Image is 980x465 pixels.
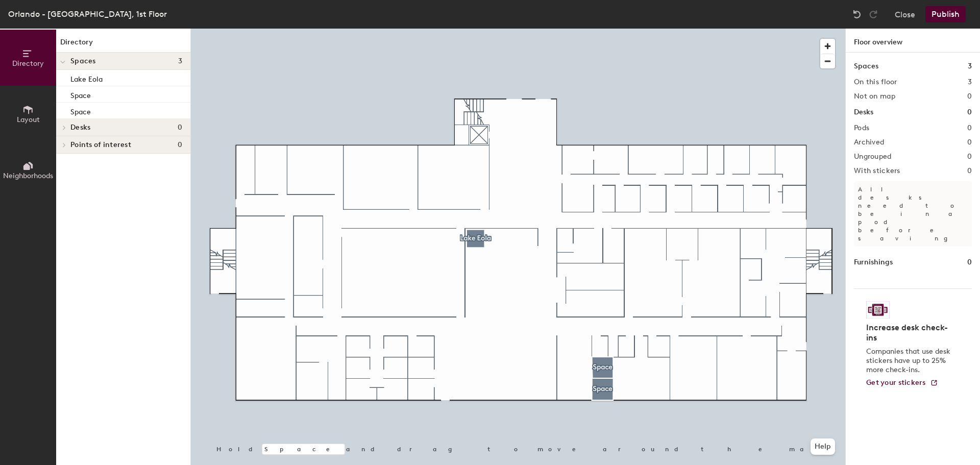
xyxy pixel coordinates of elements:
[967,138,972,146] h2: 0
[866,378,926,387] span: Get your stickers
[895,6,915,22] button: Close
[967,167,972,175] h2: 0
[56,37,190,53] h1: Directory
[854,92,895,101] h2: Not on map
[70,72,103,84] p: Lake Eola
[70,124,90,132] span: Desks
[967,107,972,118] h1: 0
[854,153,892,161] h2: Ungrouped
[854,167,900,175] h2: With stickers
[70,141,131,149] span: Points of interest
[854,107,873,118] h1: Desks
[852,9,862,19] img: Undo
[12,59,44,68] span: Directory
[868,9,878,19] img: Redo
[70,105,91,116] p: Space
[8,8,167,20] div: Orlando - [GEOGRAPHIC_DATA], 1st Floor
[967,153,972,161] h2: 0
[866,323,953,343] h4: Increase desk check-ins
[968,61,972,72] h1: 3
[866,379,938,387] a: Get your stickers
[178,124,182,132] span: 0
[846,29,980,53] h1: Floor overview
[866,301,890,319] img: Sticker logo
[854,78,897,86] h2: On this floor
[968,78,972,86] h2: 3
[178,141,182,149] span: 0
[17,115,40,124] span: Layout
[967,257,972,268] h1: 0
[178,57,182,65] span: 3
[854,61,878,72] h1: Spaces
[925,6,966,22] button: Publish
[854,124,869,132] h2: Pods
[70,88,91,100] p: Space
[854,257,893,268] h1: Furnishings
[854,138,884,146] h2: Archived
[967,92,972,101] h2: 0
[3,172,53,180] span: Neighborhoods
[866,347,953,375] p: Companies that use desk stickers have up to 25% more check-ins.
[811,438,835,455] button: Help
[967,124,972,132] h2: 0
[70,57,96,65] span: Spaces
[854,181,972,247] p: All desks need to be in a pod before saving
